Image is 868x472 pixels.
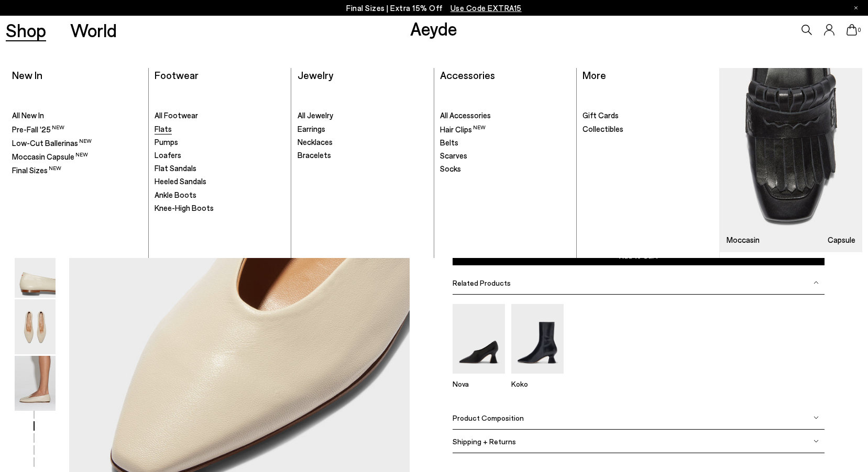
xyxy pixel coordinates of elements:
a: Bracelets [298,150,428,161]
a: Final Sizes [12,165,142,176]
a: All Accessories [440,110,570,121]
a: Moccasin Capsule [720,68,862,252]
a: 0 [847,24,857,36]
a: Shop [6,21,46,39]
span: Loafers [155,150,181,160]
span: Belts [440,138,458,147]
img: svg%3E [814,415,819,420]
a: World [70,21,117,39]
span: Knee-High Boots [155,203,214,212]
h3: Capsule [828,236,855,244]
span: Collectibles [583,124,623,133]
a: Socks [440,164,570,174]
a: Jewelry [298,69,333,81]
a: Pre-Fall '25 [12,124,142,135]
p: Final Sizes | Extra 15% Off [346,2,522,15]
span: Earrings [298,124,325,133]
a: Footwear [155,69,199,81]
span: 0 [857,27,862,33]
img: svg%3E [814,280,819,285]
a: More [583,69,606,81]
span: Navigate to /collections/ss25-final-sizes [451,3,522,13]
span: Hair Clips [440,125,486,134]
span: All Footwear [155,110,198,120]
img: svg%3E [814,439,819,444]
img: Koko Regal Heel Boots [511,304,564,374]
a: All Jewelry [298,110,428,121]
span: Shipping + Returns [453,437,516,446]
span: Ankle Boots [155,190,196,199]
a: Flats [155,124,285,134]
p: Nova [453,379,505,388]
p: Koko [511,379,564,388]
a: All New In [12,110,142,121]
a: Necklaces [298,137,428,148]
img: Mobile_e6eede4d-78b8-4bd1-ae2a-4197e375e133_900x.jpg [720,68,862,252]
span: Moccasin Capsule [12,152,88,161]
span: Low-Cut Ballerinas [12,138,92,148]
a: Earrings [298,124,428,134]
h3: Moccasin [727,236,760,244]
span: Add to Cart [619,251,658,260]
span: All Jewelry [298,110,333,120]
a: Ankle Boots [155,190,285,200]
img: Betty Square-Toe Ballet Flats - Image 5 [15,299,56,354]
a: All Footwear [155,110,285,121]
a: Moccasin Capsule [12,151,142,162]
span: Related Products [453,278,511,287]
a: Knee-High Boots [155,203,285,213]
a: Aeyde [410,17,457,39]
span: All New In [12,110,44,120]
span: Gift Cards [583,110,619,120]
a: Loafers [155,150,285,161]
a: Accessories [440,69,495,81]
span: Bracelets [298,150,331,160]
span: Flats [155,124,172,133]
a: Koko Regal Heel Boots Koko [511,366,564,388]
span: Flat Sandals [155,163,196,173]
a: Flat Sandals [155,163,285,174]
img: Betty Square-Toe Ballet Flats - Image 4 [15,243,56,298]
span: Pumps [155,137,178,147]
a: Collectibles [583,124,713,134]
a: Hair Clips [440,124,570,135]
a: Scarves [440,151,570,161]
a: Pumps [155,137,285,148]
span: Necklaces [298,137,333,147]
span: Heeled Sandals [155,176,206,186]
a: Heeled Sandals [155,176,285,187]
a: New In [12,69,42,81]
span: Final Sizes [12,165,61,175]
span: All Accessories [440,110,491,120]
img: Betty Square-Toe Ballet Flats - Image 6 [15,356,56,411]
span: Socks [440,164,461,173]
a: Gift Cards [583,110,713,121]
span: Scarves [440,151,467,160]
a: Belts [440,138,570,148]
a: Nova Regal Pumps Nova [453,366,505,388]
span: Pre-Fall '25 [12,125,64,134]
a: Low-Cut Ballerinas [12,138,142,149]
span: Product Composition [453,413,524,422]
img: Nova Regal Pumps [453,304,505,374]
